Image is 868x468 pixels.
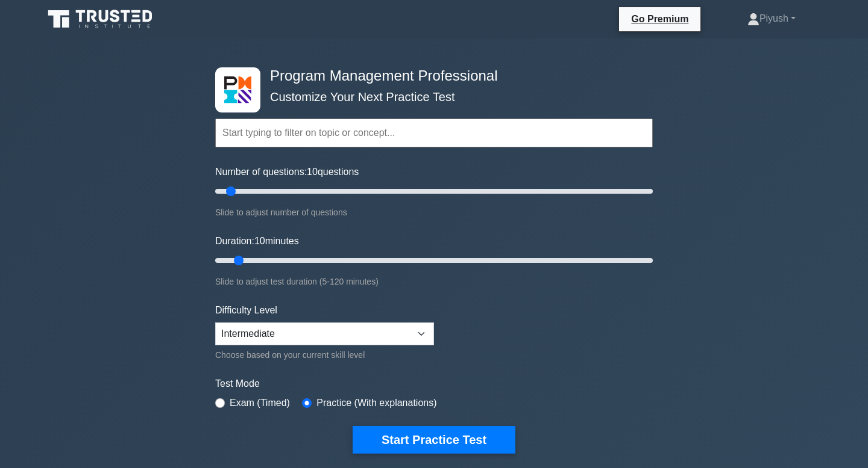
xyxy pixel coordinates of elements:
label: Difficulty Level [215,303,277,318]
h4: Program Management Professional [265,67,594,85]
label: Number of questions: questions [215,165,359,179]
input: Start typing to filter on topic or concept... [215,119,653,147]
span: 10 [307,167,318,177]
span: 10 [254,236,265,246]
label: Practice (With explanations) [316,396,436,410]
label: Exam (Timed) [230,396,290,410]
a: Piyush [719,7,825,31]
a: Go Premium [624,11,696,26]
div: Choose based on your current skill level [215,348,434,362]
div: Slide to adjust number of questions [215,205,653,220]
button: Start Practice Test [353,426,515,454]
label: Duration: minutes [215,234,299,248]
label: Test Mode [215,377,653,391]
div: Slide to adjust test duration (5-120 minutes) [215,274,653,289]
